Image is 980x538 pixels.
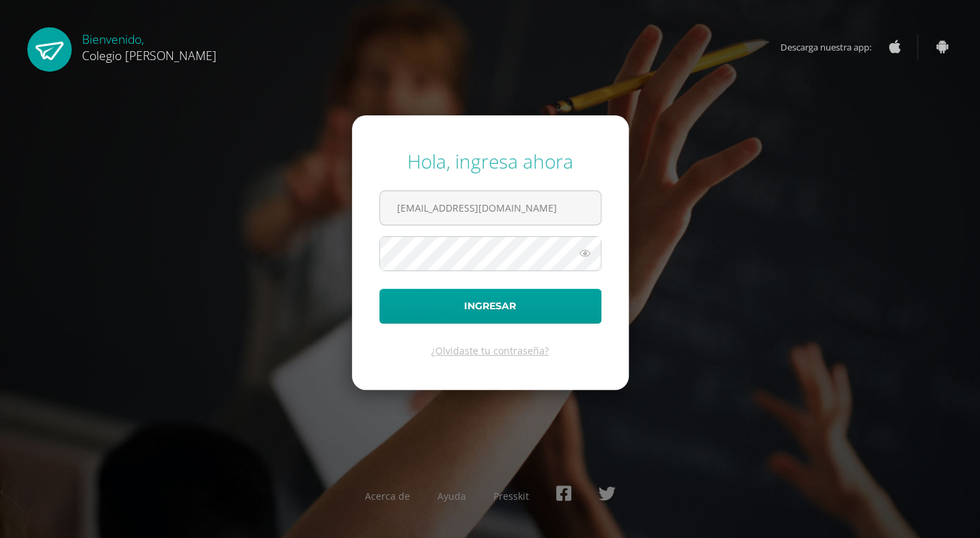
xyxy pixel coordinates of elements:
[780,34,885,60] span: Descarga nuestra app:
[379,148,601,174] div: Hola, ingresa ahora
[431,344,549,357] a: ¿Olvidaste tu contraseña?
[379,289,601,324] button: Ingresar
[365,490,410,502] a: Acerca de
[82,47,217,63] span: Colegio [PERSON_NAME]
[380,191,601,225] input: Correo electrónico o usuario
[82,27,217,63] div: Bienvenido,
[493,490,529,502] a: Presskit
[437,490,466,502] a: Ayuda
